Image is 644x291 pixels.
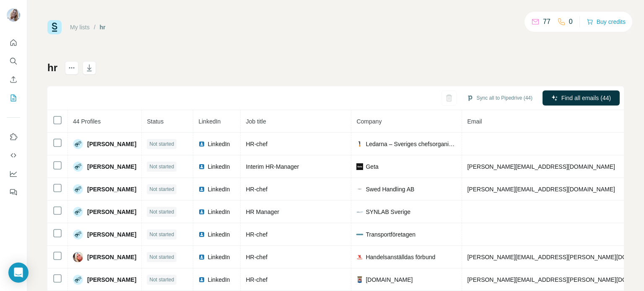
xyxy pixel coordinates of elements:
img: company-logo [356,276,363,283]
img: LinkedIn logo [198,186,205,193]
img: company-logo [356,231,363,238]
p: 0 [569,17,573,27]
img: LinkedIn logo [198,141,205,147]
span: LinkedIn [208,253,230,261]
span: Not started [149,140,174,148]
button: Feedback [7,185,20,200]
button: Sync all to Pipedrive (44) [461,92,538,104]
span: Job title [246,118,266,125]
button: My lists [7,90,20,106]
span: HR-chef [246,276,267,283]
span: Not started [149,185,174,193]
img: Avatar [73,162,83,172]
button: Dashboard [7,166,20,181]
span: LinkedIn [198,118,221,125]
span: HR Manager [246,209,279,215]
span: [PERSON_NAME] [87,208,136,216]
span: LinkedIn [208,230,230,239]
span: 44 Profiles [73,118,101,125]
span: [PERSON_NAME] [87,230,136,239]
span: Email [467,118,482,125]
span: Not started [149,276,174,283]
div: hr [100,23,106,31]
p: 77 [543,17,551,27]
span: Swed Handling AB [366,185,414,193]
span: Not started [149,231,174,238]
img: company-logo [356,186,363,193]
span: SYNLAB Sverige [366,208,410,216]
span: [PERSON_NAME][EMAIL_ADDRESS][DOMAIN_NAME] [467,186,615,193]
span: Not started [149,208,174,216]
span: Status [147,118,164,125]
span: LinkedIn [208,185,230,193]
span: [PERSON_NAME] [87,253,136,261]
button: Quick start [7,35,20,50]
span: LinkedIn [208,140,230,148]
img: LinkedIn logo [198,254,205,260]
span: Find all emails (44) [561,94,611,102]
img: Surfe Logo [47,20,62,34]
span: HR-chef [246,186,267,193]
span: LinkedIn [208,162,230,171]
span: HR-chef [246,141,267,147]
img: Avatar [7,8,20,22]
button: Enrich CSV [7,72,20,87]
img: Avatar [73,207,83,217]
li: / [94,23,96,31]
span: LinkedIn [208,276,230,284]
span: HR-chef [246,231,267,238]
div: Open Intercom Messenger [8,263,29,283]
img: company-logo [356,209,363,215]
span: Not started [149,253,174,261]
span: [PERSON_NAME] [87,185,136,193]
h1: hr [47,61,57,75]
span: [PERSON_NAME] [87,162,136,171]
img: Avatar [73,252,83,262]
img: company-logo [356,163,363,170]
img: Avatar [73,275,83,285]
button: Buy credits [587,16,626,28]
img: Avatar [73,229,83,239]
span: [PERSON_NAME] [87,276,136,284]
img: Avatar [73,184,83,194]
span: Interim HR-Manager [246,163,299,170]
span: Handelsanställdas förbund [366,253,435,261]
span: HR-chef [246,254,267,260]
img: company-logo [356,254,363,260]
img: LinkedIn logo [198,276,205,283]
img: company-logo [356,141,363,147]
button: actions [65,61,78,75]
img: LinkedIn logo [198,163,205,170]
button: Use Surfe API [7,148,20,163]
img: LinkedIn logo [198,209,205,215]
img: LinkedIn logo [198,231,205,238]
button: Use Surfe on LinkedIn [7,129,20,144]
a: My lists [70,24,90,31]
span: Company [356,118,382,125]
span: [PERSON_NAME][EMAIL_ADDRESS][DOMAIN_NAME] [467,163,615,170]
span: [DOMAIN_NAME] [366,276,413,284]
button: Find all emails (44) [543,90,620,106]
span: Geta [366,162,378,171]
img: Avatar [73,139,83,149]
span: [PERSON_NAME] [87,140,136,148]
span: LinkedIn [208,208,230,216]
span: Not started [149,163,174,170]
button: Search [7,54,20,69]
span: Transportföretagen [366,230,415,239]
span: Ledarna – Sveriges chefsorganisation [366,140,457,148]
